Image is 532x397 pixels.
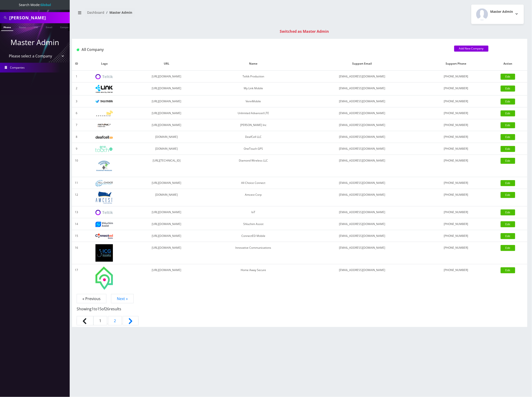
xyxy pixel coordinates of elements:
td: [EMAIL_ADDRESS][DOMAIN_NAME] [301,143,424,155]
span: Companies [10,66,25,69]
a: Edit [501,267,515,273]
td: [URL][DOMAIN_NAME] [127,230,206,242]
td: 9 [72,143,81,155]
td: VennMobile [206,96,301,107]
a: Go to page 2 [108,316,122,325]
td: My Link Mobile [206,83,301,96]
td: [EMAIL_ADDRESS][DOMAIN_NAME] [301,218,424,230]
td: [PHONE_NUMBER] [424,96,489,107]
td: IoT [206,206,301,218]
img: VennMobile [95,100,113,103]
img: All Company [77,49,79,51]
td: 14 [72,218,81,230]
td: [URL][DOMAIN_NAME] [127,96,206,107]
td: [PHONE_NUMBER] [424,206,489,218]
td: [PHONE_NUMBER] [424,177,489,189]
th: ID [72,57,81,71]
td: [EMAIL_ADDRESS][DOMAIN_NAME] [301,131,424,143]
td: 17 [72,264,81,292]
nav: breadcrumb [76,8,296,21]
td: DeafCell LLC [206,131,301,143]
td: Unlimited Advanced LTE [206,107,301,119]
td: [PHONE_NUMBER] [424,131,489,143]
img: Teltik Production [95,74,113,79]
th: Support Email [301,57,424,71]
td: [URL][DOMAIN_NAME] [127,242,206,264]
li: Master Admin [104,10,132,15]
nav: Pagination Navigation [77,296,523,327]
td: [EMAIL_ADDRESS][DOMAIN_NAME] [301,264,424,292]
td: [URL][DOMAIN_NAME] [127,218,206,230]
img: Diamond Wireless LLC [95,157,113,175]
td: [PHONE_NUMBER] [424,83,489,96]
th: Name [206,57,301,71]
a: Edit [501,192,515,198]
strong: Global [40,3,51,7]
a: Edit [501,110,515,116]
td: [PHONE_NUMBER] [424,119,489,131]
td: OneTouch GPS [206,143,301,155]
a: Dashboard [87,10,104,15]
a: Name [16,23,28,30]
span: « Previous [77,294,106,303]
img: All Choice Connect [95,180,113,186]
span: Search Mode: [19,3,51,7]
p: Showing to of results [77,301,523,312]
td: 16 [72,242,81,264]
td: 7 [72,119,81,131]
img: Amcest Corp [95,191,113,204]
td: [EMAIL_ADDRESS][DOMAIN_NAME] [301,206,424,218]
td: [URL][DOMAIN_NAME] [127,83,206,96]
img: ConnectED Mobile [95,234,113,239]
span: 1 [92,306,94,311]
td: [PHONE_NUMBER] [424,218,489,230]
td: [PHONE_NUMBER] [424,143,489,155]
td: [PHONE_NUMBER] [424,155,489,177]
td: [URL][DOMAIN_NAME] [127,107,206,119]
a: Email [43,23,55,30]
th: Action [489,57,527,71]
a: Edit [501,180,515,186]
td: [EMAIL_ADDRESS][DOMAIN_NAME] [301,71,424,83]
td: [URL][DOMAIN_NAME] [127,177,206,189]
td: Shluchim Assist [206,218,301,230]
img: Unlimited Advanced LTE [95,111,113,116]
td: [PHONE_NUMBER] [424,189,489,206]
td: 1 [72,71,81,83]
a: Edit [501,209,515,215]
span: 15 [97,306,102,311]
a: Edit [501,99,515,105]
img: Home Away Secure [95,267,113,290]
td: Amcest Corp [206,189,301,206]
span: &laquo; Previous [77,316,93,325]
td: 3 [72,96,81,107]
a: Next » [111,294,134,303]
td: 13 [72,206,81,218]
td: 6 [72,107,81,119]
td: 8 [72,131,81,143]
td: [PHONE_NUMBER] [424,107,489,119]
td: Diamond Wireless LLC [206,155,301,177]
td: [EMAIL_ADDRESS][DOMAIN_NAME] [301,107,424,119]
td: 15 [72,230,81,242]
a: Add New Company [454,46,489,52]
td: [URL][DOMAIN_NAME] [127,264,206,292]
td: [EMAIL_ADDRESS][DOMAIN_NAME] [301,242,424,264]
span: 26 [105,306,109,311]
div: Switched as Master Admin [77,29,532,34]
td: [DOMAIN_NAME] [127,189,206,206]
a: Edit [501,233,515,239]
td: [EMAIL_ADDRESS][DOMAIN_NAME] [301,230,424,242]
a: SIM [31,23,40,30]
td: [URL][DOMAIN_NAME] [127,119,206,131]
img: DeafCell LLC [95,136,113,139]
h1: All Company [77,47,447,52]
a: Edit [501,122,515,128]
input: Search All Companies [9,13,69,22]
th: Support Phone [424,57,489,71]
img: Rexing Inc [95,123,113,128]
a: Edit [501,74,515,80]
a: Edit [501,221,515,227]
nav: Page navigation example [72,296,527,327]
th: URL [127,57,206,71]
